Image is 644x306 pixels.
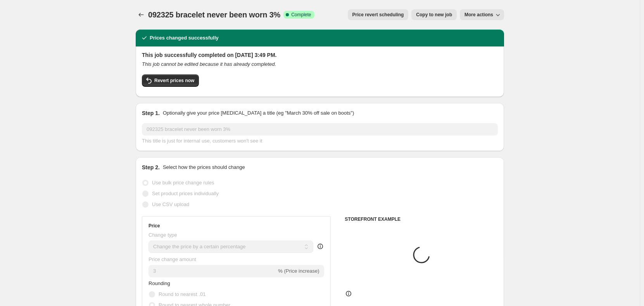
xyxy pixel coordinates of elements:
h2: Step 1. [142,109,160,117]
input: 30% off holiday sale [142,123,498,136]
h6: STOREFRONT EXAMPLE [345,216,498,222]
span: Revert prices now [154,77,194,84]
button: Copy to new job [411,9,457,20]
input: -15 [148,265,276,277]
h2: Prices changed successfully [150,34,219,42]
span: Use bulk price change rules [152,180,214,186]
span: Price revert scheduling [352,12,404,18]
div: help [316,242,324,250]
button: Price revert scheduling [348,9,409,20]
button: Revert prices now [142,74,199,87]
i: This job cannot be edited because it has already completed. [142,61,276,67]
span: Use CSV upload [152,201,189,207]
span: Rounding [148,280,170,286]
h2: Step 2. [142,163,160,171]
span: Set product prices individually [152,191,219,196]
h3: Price [148,223,160,229]
span: 092325 bracelet never been worn 3% [148,10,280,19]
span: Price change amount [148,256,196,262]
p: Select how the prices should change [163,163,245,171]
span: Change type [148,232,177,238]
span: Copy to new job [416,12,452,18]
span: This title is just for internal use, customers won't see it [142,138,262,144]
span: Complete [291,12,311,18]
button: More actions [460,9,504,20]
span: More actions [464,12,493,18]
h2: This job successfully completed on [DATE] 3:49 PM. [142,51,498,59]
button: Price change jobs [136,9,147,20]
span: Round to nearest .01 [159,291,205,297]
p: Optionally give your price [MEDICAL_DATA] a title (eg "March 30% off sale on boots") [163,109,354,117]
span: % (Price increase) [278,268,319,274]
